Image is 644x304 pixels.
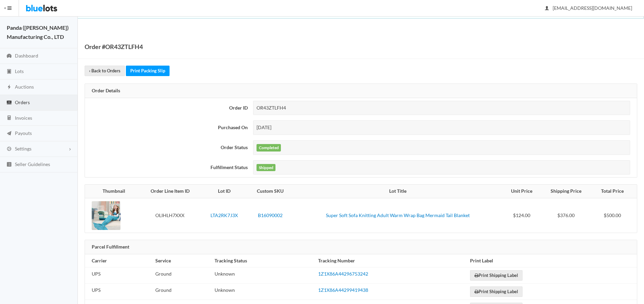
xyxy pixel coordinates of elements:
th: Unit Price [503,185,540,198]
span: Auctions [15,84,34,90]
span: [EMAIL_ADDRESS][DOMAIN_NAME] [545,5,632,11]
th: Tracking Number [315,254,467,267]
td: Unknown [212,267,315,284]
a: Print Shipping Label [470,270,523,281]
a: B16090002 [258,212,283,218]
div: Order Details [85,84,637,98]
th: Shipping Price [540,185,592,198]
div: Parcel Fulfillment [85,240,637,254]
ion-icon: list box [6,162,13,168]
a: Super Soft Sofa Knitting Adult Warm Wrap Bag Mermaid Tail Blanket [326,212,470,218]
a: LTA2RK7J3X [210,212,238,218]
ion-icon: paper plane [6,131,13,137]
label: Completed [257,144,281,151]
th: Order Line Item ID [139,185,201,198]
th: Order ID [85,98,250,118]
th: Tracking Status [212,254,315,267]
th: Carrier [85,254,153,267]
ion-icon: cash [6,100,13,106]
label: Shipped [257,164,275,171]
span: Settings [15,146,31,151]
div: OR43ZTLFH4 [253,101,630,115]
span: Seller Guidelines [15,161,50,167]
th: Purchased On [85,118,250,138]
ion-icon: cog [6,146,13,153]
ion-icon: clipboard [6,69,13,75]
td: UPS [85,284,153,300]
span: Orders [15,99,30,105]
a: 1Z1X86A44296753242 [318,271,368,277]
th: Custom SKU [247,185,293,198]
strong: Panda ([PERSON_NAME]) Manufacturing Co., LTD [7,24,69,40]
ion-icon: calculator [6,115,13,121]
td: $376.00 [540,198,592,233]
th: Thumbnail [85,185,139,198]
th: Total Price [592,185,637,198]
th: Fulfillment Status [85,158,250,178]
td: OLIHLH7XXX [139,198,201,233]
th: Order Status [85,138,250,158]
ion-icon: speedometer [6,53,13,60]
td: UPS [85,267,153,284]
ion-icon: person [543,5,550,12]
a: Print Shipping Label [470,286,523,297]
td: $124.00 [503,198,540,233]
span: Invoices [15,115,32,121]
td: Ground [153,284,212,300]
th: Print Label [467,254,637,267]
span: Payouts [15,130,32,136]
a: ‹ Back to Orders [85,66,125,76]
a: 1Z1X86A44299419438 [318,287,368,293]
th: Service [153,254,212,267]
span: Dashboard [15,53,38,59]
td: $500.00 [592,198,637,233]
td: Ground [153,267,212,284]
th: Lot ID [201,185,248,198]
h1: Order #OR43ZTLFH4 [85,42,143,52]
div: [DATE] [253,120,630,135]
a: Print Packing Slip [126,66,170,76]
ion-icon: flash [6,84,13,91]
span: Lots [15,68,24,74]
td: Unknown [212,284,315,300]
th: Lot Title [293,185,503,198]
